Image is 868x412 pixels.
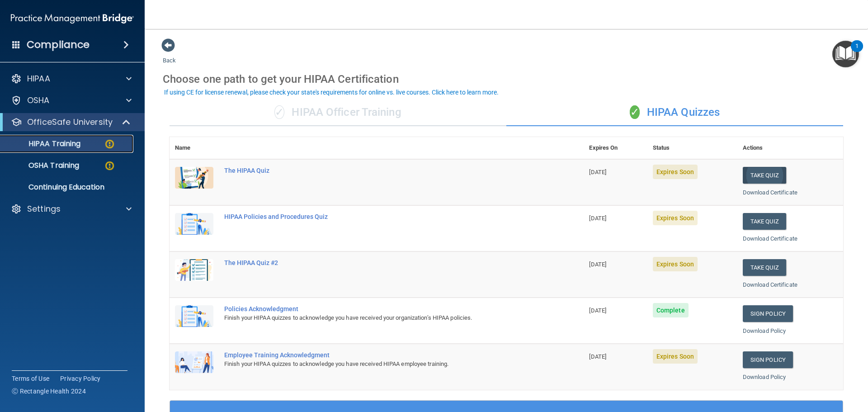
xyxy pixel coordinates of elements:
img: warning-circle.0cc9ac19.png [104,160,115,171]
th: Status [647,137,737,159]
span: Expires Soon [653,349,698,364]
p: Settings [27,204,61,214]
a: HIPAA [11,73,132,84]
div: If using CE for license renewal, please check your state's requirements for online vs. live cours... [164,89,499,95]
p: OfficeSafe University [27,117,113,128]
div: The HIPAA Quiz #2 [224,259,538,266]
th: Name [170,137,219,159]
a: OSHA [11,95,132,106]
th: Actions [737,137,843,159]
a: Download Policy [743,327,786,334]
div: 1 [855,46,859,58]
span: [DATE] [589,261,606,268]
div: Employee Training Acknowledgment [224,351,538,359]
div: Finish your HIPAA quizzes to acknowledge you have received your organization’s HIPAA policies. [224,313,538,323]
a: Privacy Policy [60,374,101,383]
span: Ⓒ Rectangle Health 2024 [12,387,86,396]
div: Policies Acknowledgment [224,305,538,313]
span: ✓ [274,105,284,119]
button: If using CE for license renewal, please check your state's requirements for online vs. live cours... [163,88,500,97]
a: OfficeSafe University [11,117,131,128]
span: [DATE] [589,169,606,175]
button: Open Resource Center, 1 new notification [832,41,859,67]
a: Settings [11,204,132,214]
a: Download Policy [743,374,786,380]
button: Take Quiz [743,213,786,230]
a: Download Certificate [743,235,797,242]
span: [DATE] [589,215,606,222]
div: The HIPAA Quiz [224,167,538,174]
div: Choose one path to get your HIPAA Certification [163,66,850,92]
div: HIPAA Policies and Procedures Quiz [224,213,538,220]
div: Finish your HIPAA quizzes to acknowledge you have received HIPAA employee training. [224,359,538,369]
span: [DATE] [589,307,606,314]
img: warning-circle.0cc9ac19.png [104,138,115,150]
a: Sign Policy [743,351,793,368]
a: Back [163,46,176,64]
span: Expires Soon [653,165,698,179]
button: Take Quiz [743,259,786,276]
p: HIPAA Training [6,139,80,148]
p: Continuing Education [6,183,129,192]
div: HIPAA Quizzes [506,99,843,126]
span: Expires Soon [653,211,698,225]
a: Sign Policy [743,305,793,322]
p: HIPAA [27,73,50,84]
span: [DATE] [589,353,606,360]
div: HIPAA Officer Training [170,99,506,126]
span: ✓ [630,105,640,119]
span: Complete [653,303,689,317]
p: OSHA [27,95,50,106]
button: Take Quiz [743,167,786,184]
p: OSHA Training [6,161,79,170]
th: Expires On [584,137,647,159]
h4: Compliance [27,38,90,51]
a: Download Certificate [743,189,797,196]
img: PMB logo [11,9,134,28]
a: Terms of Use [12,374,49,383]
span: Expires Soon [653,257,698,271]
a: Download Certificate [743,281,797,288]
